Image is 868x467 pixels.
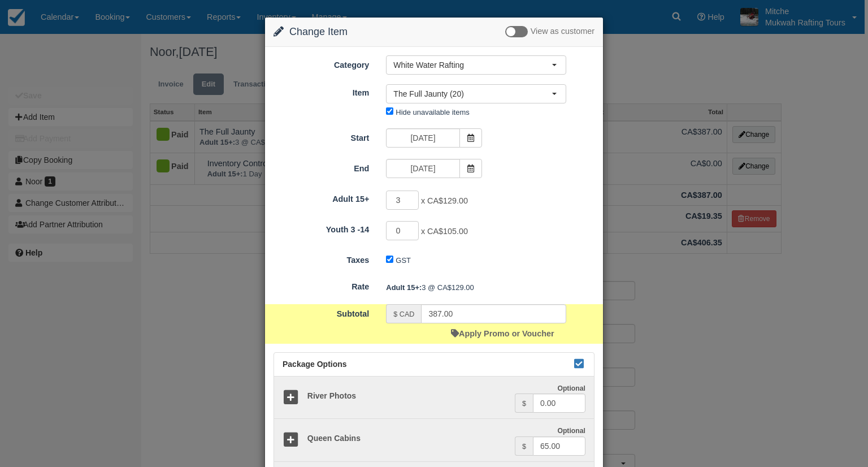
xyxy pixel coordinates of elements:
[386,55,566,75] button: White Water Rafting
[396,108,469,116] label: Hide unavailable items
[386,84,566,103] button: The Full Jaunty (20)
[451,329,554,338] a: Apply Promo or Voucher
[265,304,377,320] label: Subtotal
[386,221,419,240] input: Youth 3 -14
[289,26,348,37] span: Change Item
[393,310,414,318] small: $ CAD
[283,360,347,369] span: Package Options
[265,55,377,71] label: Category
[396,256,411,265] label: GST
[421,227,468,236] span: x CA$105.00
[531,27,594,36] span: View as customer
[299,434,515,443] h5: Queen Cabins
[393,88,552,100] span: The Full Jaunty (20)
[265,220,377,236] label: Youth 3 -14
[265,250,377,266] label: Taxes
[274,418,594,462] a: Queen Cabins Optional $
[557,384,585,392] strong: Optional
[377,278,603,297] div: 3 @ CA$129.00
[265,159,377,175] label: End
[299,392,515,400] h5: River Photos
[265,128,377,144] label: Start
[522,443,526,451] small: $
[421,197,468,206] span: x CA$129.00
[393,59,552,71] span: White Water Rafting
[386,191,419,210] input: Adult 15+
[386,283,422,292] strong: Adult 15+
[557,427,585,435] strong: Optional
[274,377,594,420] a: River Photos Optional $
[522,400,526,408] small: $
[265,83,377,99] label: Item
[265,189,377,205] label: Adult 15+
[265,277,377,293] label: Rate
